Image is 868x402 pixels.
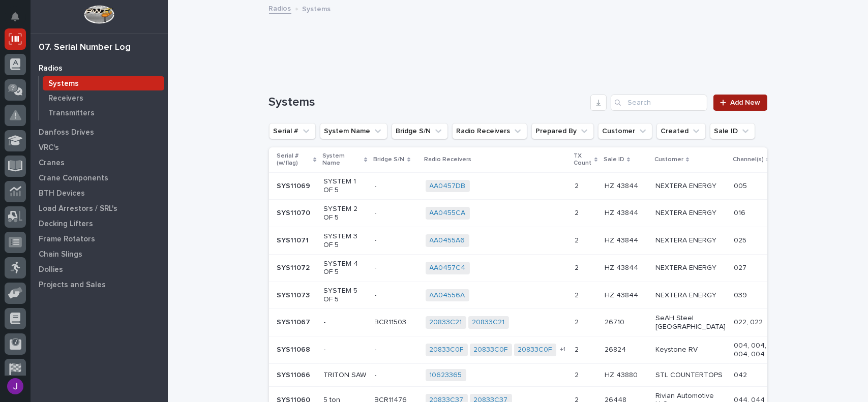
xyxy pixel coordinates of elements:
[655,182,726,191] p: NEXTERA ENERGY
[654,154,683,165] p: Customer
[375,316,409,327] p: BCR11503
[5,6,26,27] button: Notifications
[303,3,331,14] p: Systems
[575,262,581,272] p: 2
[374,154,405,165] p: Bridge S/N
[575,234,581,245] p: 2
[324,205,367,222] p: SYSTEM 2 OF 5
[430,318,462,327] a: 20833C21
[430,236,465,245] a: AA0455A6
[39,189,85,198] p: BTH Devices
[324,318,367,327] p: -
[39,220,93,229] p: Decking Lifters
[31,216,168,231] a: Decking Lifters
[269,227,830,255] tr: SYS11071SYS11071 SYSTEM 3 OF 5-- AA0455A6 22 HZ 43844HZ 43844 NEXTERA ENERGY025[DATE]
[39,174,108,183] p: Crane Components
[324,260,367,277] p: SYSTEM 4 OF 5
[31,155,168,170] a: Cranes
[560,347,566,353] span: + 1
[655,291,726,300] p: NEXTERA ENERGY
[734,342,776,359] p: 004, 004, 004, 004
[324,346,367,354] p: -
[474,346,508,354] a: 20833C0F
[531,123,594,139] button: Prepared By
[518,346,552,354] a: 20833C0F
[48,109,95,118] p: Transmitters
[733,154,764,165] p: Channel(s)
[605,344,628,354] p: 26824
[31,60,168,76] a: Radios
[39,235,95,244] p: Frame Rotators
[375,180,379,191] p: -
[324,371,367,380] p: TRITON SAW
[269,172,830,200] tr: SYS11069SYS11069 SYSTEM 1 OF 5-- AA0457DB 22 HZ 43844HZ 43844 NEXTERA ENERGY005[DATE]
[605,180,640,191] p: HZ 43844
[575,207,581,218] p: 2
[375,234,379,245] p: -
[655,346,726,354] p: Keystone RV
[611,95,707,111] input: Search
[39,204,117,213] p: Load Arrestors / SRL's
[39,250,82,259] p: Chain Slings
[375,262,379,272] p: -
[655,236,726,245] p: NEXTERA ENERGY
[734,209,776,218] p: 016
[324,177,367,195] p: SYSTEM 1 OF 5
[430,209,466,218] a: AA0455CA
[430,346,464,354] a: 20833C0F
[713,95,767,111] a: Add New
[48,94,83,103] p: Receivers
[277,234,311,245] p: SYS11071
[39,281,106,290] p: Projects and Sales
[269,254,830,282] tr: SYS11072SYS11072 SYSTEM 4 OF 5-- AA0457C4 22 HZ 43844HZ 43844 NEXTERA ENERGY027[DATE]
[39,128,94,137] p: Danfoss Drives
[734,182,776,191] p: 005
[575,180,581,191] p: 2
[31,170,168,185] a: Crane Components
[472,318,505,327] a: 20833C21
[269,95,587,110] h1: Systems
[320,123,387,139] button: System Name
[269,309,830,336] tr: SYS11067SYS11067 -BCR11503BCR11503 20833C21 20833C21 22 2671026710 SeAH Steel [GEOGRAPHIC_DATA]02...
[277,150,311,169] p: Serial # (w/flag)
[269,2,291,14] a: Radios
[655,314,726,331] p: SeAH Steel [GEOGRAPHIC_DATA]
[575,289,581,300] p: 2
[31,262,168,277] a: Dollies
[392,123,448,139] button: Bridge S/N
[31,231,168,246] a: Frame Rotators
[598,123,652,139] button: Customer
[734,264,776,272] p: 027
[375,344,379,354] p: -
[31,125,168,140] a: Danfoss Drives
[31,185,168,201] a: BTH Devices
[375,289,379,300] p: -
[430,182,466,191] a: AA0457DB
[575,369,581,380] p: 2
[277,262,312,272] p: SYS11072
[605,289,640,300] p: HZ 43844
[39,106,168,120] a: Transmitters
[84,5,114,24] img: Workspace Logo
[375,207,379,218] p: -
[324,232,367,250] p: SYSTEM 3 OF 5
[31,277,168,292] a: Projects and Sales
[39,64,63,73] p: Radios
[605,234,640,245] p: HZ 43844
[575,344,581,354] p: 2
[269,123,316,139] button: Serial #
[655,209,726,218] p: NEXTERA ENERGY
[277,344,313,354] p: SYS11068
[430,264,466,272] a: AA0457C4
[575,316,581,327] p: 2
[31,246,168,262] a: Chain Slings
[605,262,640,272] p: HZ 43844
[269,200,830,227] tr: SYS11070SYS11070 SYSTEM 2 OF 5-- AA0455CA 22 HZ 43844HZ 43844 NEXTERA ENERGY016[DATE]
[452,123,527,139] button: Radio Receivers
[39,143,59,152] p: VRC's
[655,371,726,380] p: STL COUNTERTOPS
[430,291,465,300] a: AA04556A
[323,150,362,169] p: System Name
[39,91,168,105] a: Receivers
